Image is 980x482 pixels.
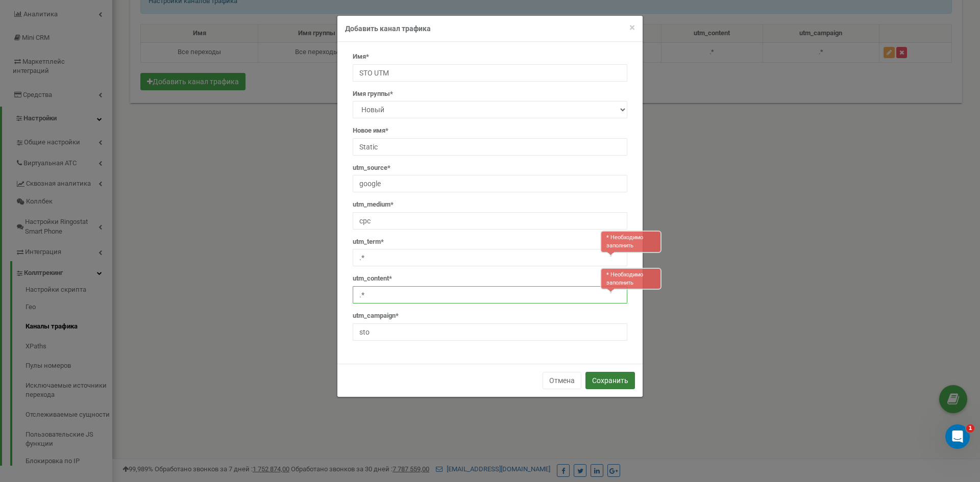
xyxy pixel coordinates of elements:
button: Отмена [543,372,581,389]
span: × [629,21,635,34]
label: utm_content* [353,274,392,284]
div: * Необходимо заполнить [600,268,661,290]
h4: Добавить канал трафика [345,23,635,34]
span: 1 [966,424,974,433]
label: Имя группы* [353,89,393,99]
button: Сохранить [585,372,635,389]
label: Новое имя* [353,126,388,136]
label: utm_term* [353,237,384,247]
div: * Необходимо заполнить [600,231,661,252]
label: utm_source* [353,163,390,173]
iframe: Intercom live chat [945,424,970,449]
label: utm_campaign* [353,311,399,321]
label: utm_medium* [353,200,394,210]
